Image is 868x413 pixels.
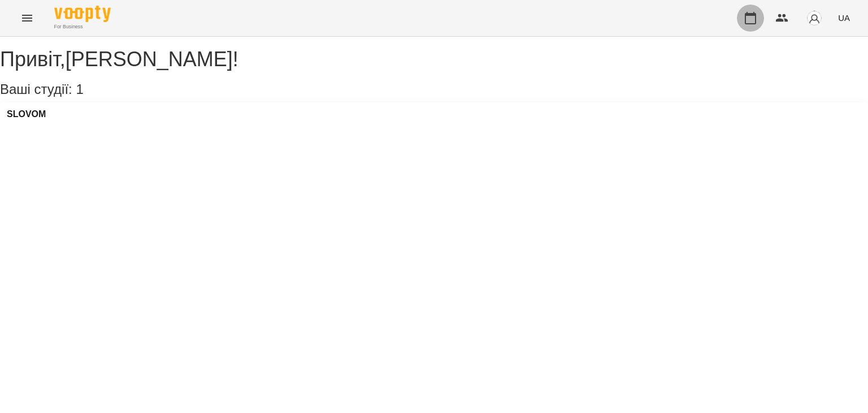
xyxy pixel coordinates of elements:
[806,10,822,26] img: avatar_s.png
[7,109,46,119] a: SLOVOM
[76,81,83,97] span: 1
[54,6,111,22] img: Voopty Logo
[14,5,41,32] button: Menu
[838,12,850,24] span: UA
[834,7,854,28] button: UA
[54,23,111,31] span: For Business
